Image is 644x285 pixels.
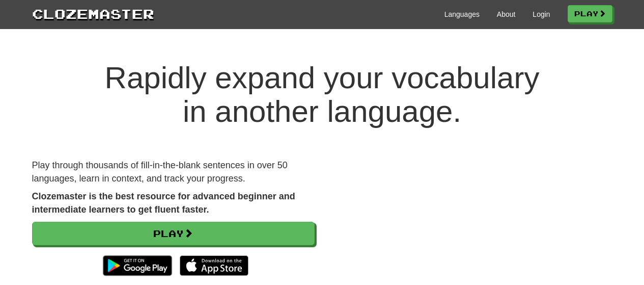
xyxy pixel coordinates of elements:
img: Get it on Google Play [98,250,177,281]
img: Download_on_the_App_Store_Badge_US-UK_135x40-25178aeef6eb6b83b96f5f2d004eda3bffbb37122de64afbaef7... [180,255,248,276]
a: Login [533,9,550,19]
a: Clozemaster [32,4,154,23]
a: Play [568,5,612,22]
a: Languages [444,9,480,19]
p: Play through thousands of fill-in-the-blank sentences in over 50 languages, learn in context, and... [32,159,315,185]
a: Play [32,222,315,245]
a: About [497,9,516,19]
strong: Clozemaster is the best resource for advanced beginner and intermediate learners to get fluent fa... [32,191,295,215]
